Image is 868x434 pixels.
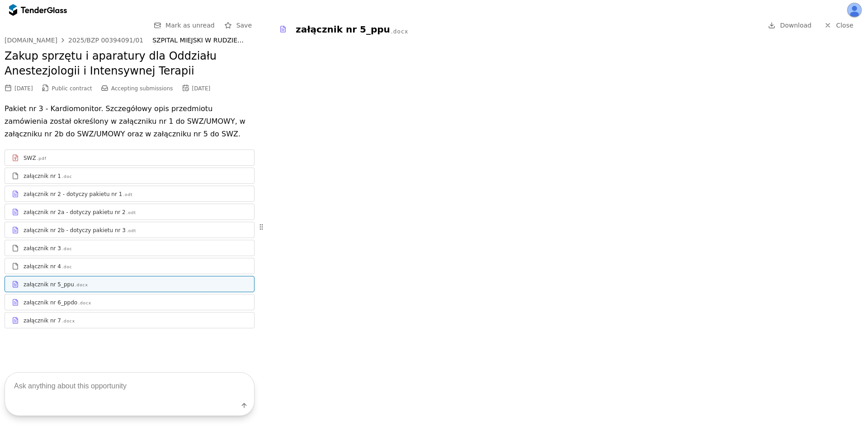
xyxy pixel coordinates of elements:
[192,85,211,92] div: [DATE]
[222,20,255,31] button: Save
[836,22,853,29] span: Close
[127,210,136,216] div: .odt
[52,85,92,92] span: Public contract
[296,23,390,36] div: załącznik nr 5_ppu
[62,246,72,252] div: .doc
[5,204,255,220] a: załącznik nr 2a - dotyczy pakietu nr 2.odt
[765,20,814,31] a: Download
[5,168,255,184] a: załącznik nr 1.doc
[5,149,255,166] a: SWZ.pdf
[5,258,255,274] a: załącznik nr 4.doc
[24,245,61,252] div: załącznik nr 3
[5,186,255,202] a: załącznik nr 2 - dotyczy pakietu nr 1.odt
[62,174,72,180] div: .doc
[152,37,245,44] div: SZPITAL MIEJSKI W RUDZIE ŚLĄSKIEJ SPÓŁKA Z OGRANICZONĄ ODPOWIEDZIALNOŚCIĄ
[5,37,57,43] div: [DOMAIN_NAME]
[819,20,859,31] a: Close
[5,276,255,292] a: załącznik nr 5_ppu.docx
[75,282,88,288] div: .docx
[391,28,408,36] div: .docx
[78,300,91,306] div: .docx
[24,173,61,180] div: załącznik nr 1
[24,263,61,270] div: załącznik nr 4
[24,317,61,324] div: załącznik nr 7
[236,22,252,29] span: Save
[5,240,255,256] a: załącznik nr 3.doc
[165,22,215,29] span: Mark as unread
[37,156,47,162] div: .pdf
[24,299,77,306] div: załącznik nr 6_ppdo
[780,22,811,29] span: Download
[24,209,126,216] div: załącznik nr 2a - dotyczy pakietu nr 2
[5,49,255,79] h2: Zakup sprzętu i aparatury dla Oddziału Anestezjologii i Intensywnej Terapii
[24,281,74,288] div: załącznik nr 5_ppu
[24,154,36,162] div: SWZ
[24,191,122,198] div: załącznik nr 2 - dotyczy pakietu nr 1
[127,228,136,234] div: .odt
[111,85,173,92] span: Accepting submissions
[5,222,255,238] a: załącznik nr 2b - dotyczy pakietu nr 3.odt
[68,37,143,43] div: 2025/BZP 00394091/01
[5,312,255,328] a: załącznik nr 7.docx
[62,318,75,324] div: .docx
[151,20,217,31] button: Mark as unread
[62,264,72,270] div: .doc
[5,37,143,44] a: [DOMAIN_NAME]2025/BZP 00394091/01
[123,192,132,198] div: .odt
[14,85,33,92] div: [DATE]
[24,227,126,234] div: załącznik nr 2b - dotyczy pakietu nr 3
[5,294,255,310] a: załącznik nr 6_ppdo.docx
[5,103,255,140] p: Pakiet nr 3 - Kardiomonitor. Szczegółowy opis przedmiotu zamówienia został określony w załączniku...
